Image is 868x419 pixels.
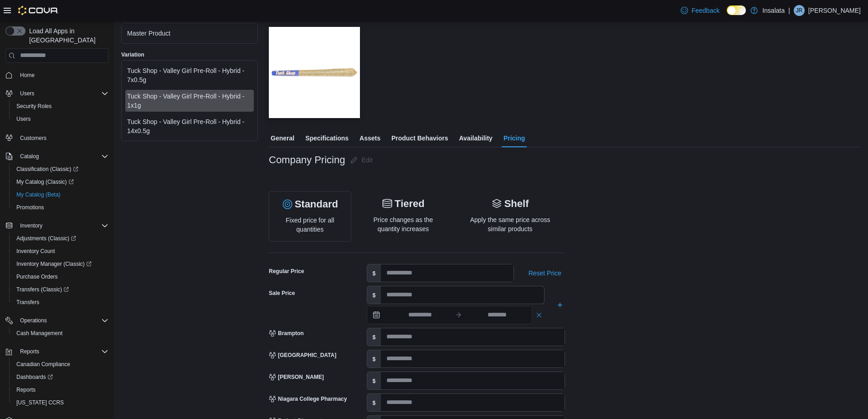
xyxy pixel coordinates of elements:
button: Customers [2,131,112,144]
svg: to [455,311,462,319]
span: Users [16,115,31,123]
button: Users [16,88,38,99]
button: Cash Management [9,327,112,340]
span: Inventory Count [16,248,55,255]
a: Users [13,114,34,124]
span: Cash Management [16,330,62,337]
span: Feedback [692,6,719,15]
img: Image for Tuck Shop - Valley Girl Pre-Roll - Hybrid - 1x1g [269,27,360,118]
span: General [271,129,294,147]
a: Inventory Manager (Classic) [13,259,95,269]
label: $ [367,394,381,411]
span: Promotions [13,202,108,213]
span: Security Roles [13,101,108,112]
span: Promotions [16,204,44,211]
span: Dashboards [16,373,53,381]
span: Classification (Classic) [16,166,78,173]
span: Pricing [503,129,525,147]
button: Purchase Orders [9,270,112,283]
span: Transfers (Classic) [13,284,108,295]
div: Regular Price [269,268,304,275]
a: Transfers (Classic) [13,284,72,295]
label: Sale Price [269,290,295,297]
a: Home [16,70,38,81]
span: My Catalog (Classic) [13,176,108,187]
span: Edit [361,155,372,165]
button: Edit [347,151,376,169]
a: Dashboards [13,372,56,383]
span: Transfers [13,297,108,308]
span: Operations [16,315,108,326]
span: Customers [20,134,46,142]
a: Promotions [13,202,48,213]
div: James Roode [794,5,805,16]
button: Promotions [9,201,112,214]
span: Home [20,72,35,79]
span: Adjustments (Classic) [13,233,108,244]
button: Security Roles [9,100,112,113]
a: Inventory Count [13,246,59,257]
span: Purchase Orders [16,273,58,280]
span: Inventory [20,222,42,229]
span: Inventory Manager (Classic) [13,259,108,269]
button: Catalog [2,150,112,163]
h3: Company Pricing [269,155,345,166]
label: Variation [121,51,144,58]
button: Reports [16,346,43,357]
button: Transfers [9,296,112,309]
span: Cash Management [13,328,108,339]
span: Canadian Compliance [13,359,108,370]
span: Reports [13,384,108,395]
span: Dashboards [13,372,108,383]
div: Master Product [127,29,252,38]
button: Standard [282,199,338,210]
span: Inventory Manager (Classic) [16,260,92,268]
span: Washington CCRS [13,397,108,408]
img: Cova [18,6,59,15]
span: Operations [20,317,47,324]
a: Security Roles [13,101,55,112]
span: Catalog [20,153,39,160]
span: Load All Apps in [GEOGRAPHIC_DATA] [26,26,108,45]
span: Home [16,69,108,81]
span: [US_STATE] CCRS [16,399,64,406]
input: Press the down key to open a popover containing a calendar. [462,306,532,324]
div: Tuck Shop - Valley Girl Pre-Roll - Hybrid - 1x1g [127,92,252,110]
span: Inventory [16,220,108,231]
button: Canadian Compliance [9,358,112,371]
button: Operations [16,315,51,326]
p: [PERSON_NAME] [808,5,861,16]
a: Transfers [13,297,43,308]
button: Reports [2,345,112,358]
label: $ [367,264,381,282]
button: Operations [2,314,112,327]
a: Classification (Classic) [9,163,112,176]
a: My Catalog (Beta) [13,189,64,200]
button: Reports [9,383,112,396]
a: Dashboards [9,371,112,383]
button: Users [9,113,112,125]
span: Customers [16,132,108,143]
span: Transfers [16,299,39,306]
div: Tuck Shop - Valley Girl Pre-Roll - Hybrid - 14x0.5g [127,117,252,135]
a: Transfers (Classic) [9,283,112,296]
a: Cash Management [13,328,66,339]
span: Security Roles [16,103,51,110]
a: Adjustments (Classic) [9,232,112,245]
span: My Catalog (Beta) [13,189,108,200]
label: $ [367,286,381,304]
button: Tiered [382,198,425,209]
div: Tuck Shop - Valley Girl Pre-Roll - Hybrid - 7x0.5g [127,66,252,84]
div: Niagara College Pharmacy [269,395,347,403]
a: Feedback [677,1,723,20]
div: Shelf [492,198,529,209]
span: Reports [16,346,108,357]
label: $ [367,372,381,389]
p: Apply the same price across similar products [462,215,558,233]
a: Adjustments (Classic) [13,233,80,244]
span: Availability [459,129,492,147]
button: Catalog [16,151,42,162]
